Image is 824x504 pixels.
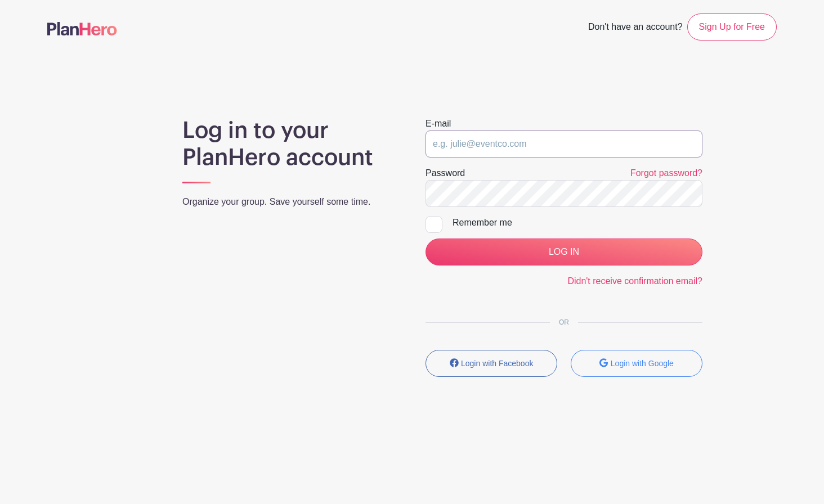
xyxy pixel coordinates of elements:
a: Sign Up for Free [687,13,777,40]
a: Forgot password? [630,168,702,178]
div: Remember me [453,216,702,229]
label: Password [426,166,465,180]
input: e.g. julie@eventco.com [426,130,702,157]
h1: Log in to your PlanHero account [182,117,398,171]
button: Login with Google [571,350,702,377]
p: Organize your group. Save yourself some time. [182,195,398,209]
span: OR [550,318,578,326]
img: logo-507f7623f17ff9eddc593b1ce0a138ce2505c220e1c5a4e2b4648c50719b7d32.svg [47,22,117,35]
input: LOG IN [426,238,702,265]
button: Login with Facebook [426,350,557,377]
span: Don't have an account? [588,16,683,40]
label: E-mail [426,117,451,130]
small: Login with Facebook [461,359,533,368]
a: Didn't receive confirmation email? [567,276,702,286]
small: Login with Google [611,359,674,368]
